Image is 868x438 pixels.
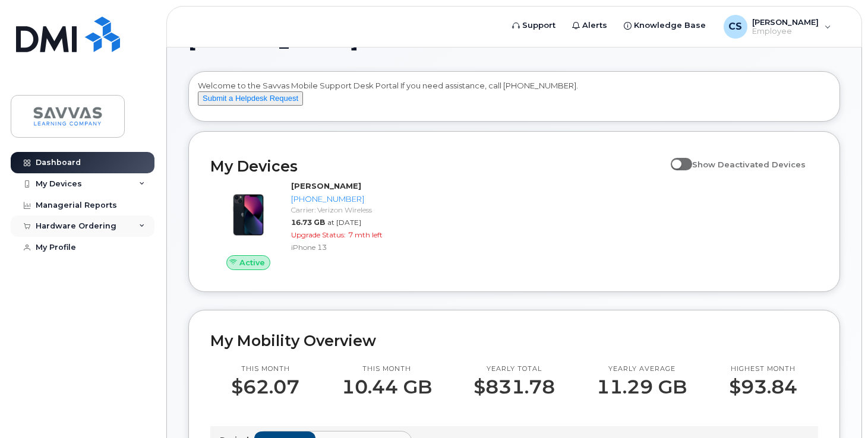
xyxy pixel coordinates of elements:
[198,91,303,106] button: Submit a Helpdesk Request
[231,364,299,374] p: This month
[634,20,706,31] span: Knowledge Base
[188,31,358,49] span: [PERSON_NAME]
[327,218,361,227] span: at [DATE]
[474,376,555,398] p: $831.78
[522,20,555,31] span: Support
[752,17,819,27] span: [PERSON_NAME]
[210,332,818,350] h2: My Mobility Overview
[671,153,680,163] input: Show Deactivated Devices
[231,376,299,398] p: $62.07
[198,80,831,117] div: Welcome to the Savvas Mobile Support Desk Portal If you need assistance, call [PHONE_NUMBER].
[291,205,399,215] div: Carrier: Verizon Wireless
[616,14,714,37] a: Knowledge Base
[692,160,806,169] span: Show Deactivated Devices
[504,14,564,37] a: Support
[342,376,432,398] p: 10.44 GB
[596,376,687,398] p: 11.29 GB
[564,14,616,37] a: Alerts
[220,186,277,243] img: image20231002-3703462-1ig824h.jpeg
[729,376,797,398] p: $93.84
[291,218,325,227] span: 16.73 GB
[239,257,265,268] span: Active
[348,230,383,239] span: 7 mth left
[210,180,403,271] a: Active[PERSON_NAME][PHONE_NUMBER]Carrier: Verizon Wireless16.73 GBat [DATE]Upgrade Status:7 mth l...
[582,20,607,31] span: Alerts
[291,193,399,205] div: [PHONE_NUMBER]
[198,93,303,103] a: Submit a Helpdesk Request
[752,27,819,36] span: Employee
[729,364,797,374] p: Highest month
[342,364,432,374] p: This month
[291,242,399,252] div: iPhone 13
[715,15,839,39] div: Carole Sandefer
[816,386,859,429] iframe: Messenger Launcher
[210,157,665,175] h2: My Devices
[291,230,346,239] span: Upgrade Status:
[728,20,742,34] span: CS
[291,181,361,191] strong: [PERSON_NAME]
[596,364,687,374] p: Yearly average
[474,364,555,374] p: Yearly total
